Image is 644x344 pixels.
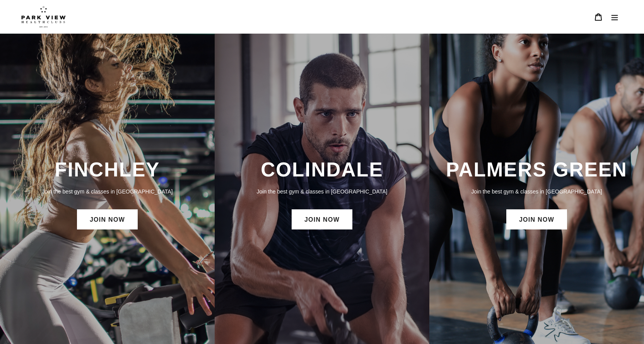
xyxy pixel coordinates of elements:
[8,187,207,196] p: Join the best gym & classes in [GEOGRAPHIC_DATA]
[437,187,636,196] p: Join the best gym & classes in [GEOGRAPHIC_DATA]
[21,6,66,27] img: Park view health clubs is a gym near you.
[506,209,567,229] a: JOIN NOW: Palmers Green Membership
[222,158,422,181] h3: COLINDALE
[222,187,422,196] p: Join the best gym & classes in [GEOGRAPHIC_DATA]
[437,158,636,181] h3: PALMERS GREEN
[606,9,623,25] button: Menu
[8,158,207,181] h3: FINCHLEY
[292,209,352,229] a: JOIN NOW: Colindale Membership
[77,209,138,229] a: JOIN NOW: Finchley Membership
